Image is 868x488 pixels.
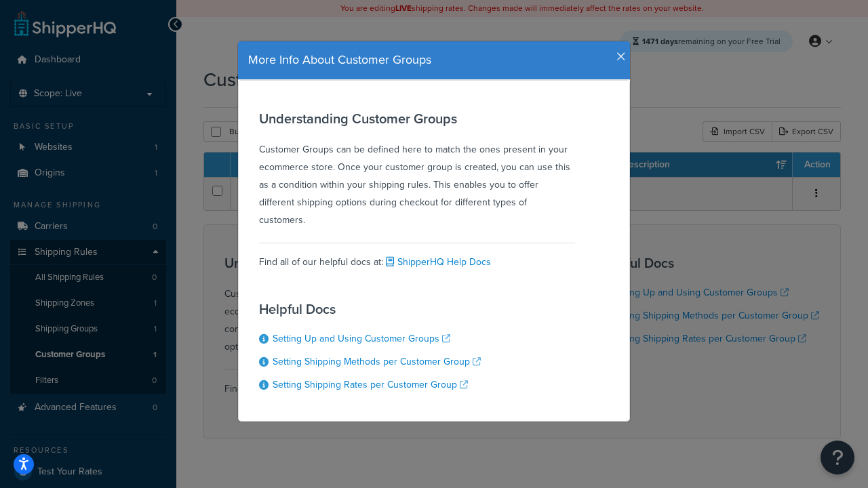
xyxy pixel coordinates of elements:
a: Setting Shipping Rates per Customer Group [273,378,468,392]
a: ShipperHQ Help Docs [383,255,491,269]
h3: Helpful Docs [259,302,481,317]
div: Customer Groups can be defined here to match the ones present in your ecommerce store. Once your ... [259,111,575,229]
div: Find all of our helpful docs at: [259,243,575,271]
a: Setting Shipping Methods per Customer Group [273,354,481,369]
h3: Understanding Customer Groups [259,111,575,126]
h4: More Info About Customer Groups [248,52,620,69]
a: Setting Up and Using Customer Groups [273,331,450,346]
